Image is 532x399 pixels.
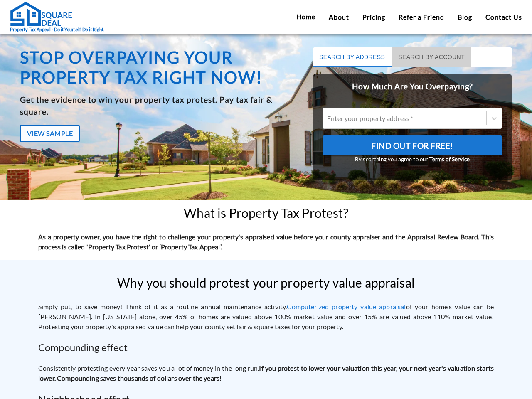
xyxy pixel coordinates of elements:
[429,156,470,163] a: Terms of Service
[458,12,472,22] a: Blog
[10,1,72,26] img: Square Deal
[287,303,406,310] a: Computerized property value appraisal
[38,340,494,355] h2: Compounding effect
[20,47,303,87] h1: Stop overpaying your property tax right now!
[323,135,502,155] button: Find Out For Free!
[38,233,494,251] strong: As a property owner, you have the right to challenge your property's appraised value before your ...
[313,47,392,67] button: Search by Address
[296,12,315,22] a: Home
[362,12,385,22] a: Pricing
[313,74,512,99] h2: How Much Are You Overpaying?
[20,95,272,116] b: Get the evidence to win your property tax protest. Pay tax fair & square.
[20,125,80,142] button: View Sample
[392,47,471,67] button: Search by Account
[323,155,502,164] small: By searching you agree to our
[184,206,348,220] h2: What is Property Tax Protest?
[399,12,444,22] a: Refer a Friend
[38,302,494,332] p: Simply put, to save money! Think of it as a routine annual maintenance activity. of your home's v...
[329,12,349,22] a: About
[10,1,104,33] a: Property Tax Appeal - Do it Yourself. Do it Right.
[117,276,415,290] h2: Why you should protest your property value appraisal
[485,12,522,22] a: Contact Us
[371,139,453,153] span: Find Out For Free!
[38,363,494,383] p: Consistently protesting every year saves you a lot of money in the long run.
[38,364,494,382] strong: If you protest to lower your valuation this year, your next year's valuation starts lower. Compou...
[313,47,512,67] div: basic tabs example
